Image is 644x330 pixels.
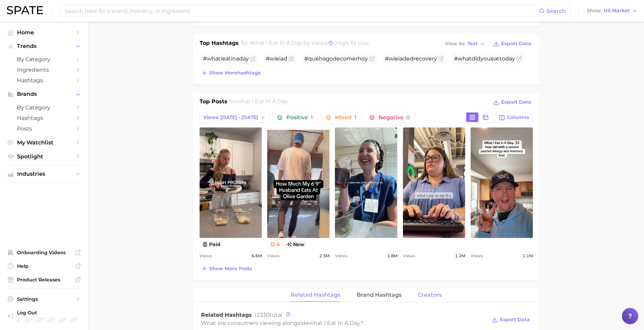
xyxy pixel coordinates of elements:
span: Help [17,263,71,269]
span: Export Data [501,41,531,47]
span: Mixed [335,115,356,120]
span: Text [468,42,478,46]
span: a [323,55,326,62]
span: US Market [604,9,630,13]
button: Columns [495,112,533,123]
span: Hashtags [17,115,71,121]
span: Brand Hashtags [357,292,402,298]
span: a [400,55,403,62]
span: Posts [17,125,71,132]
span: 0 [406,114,410,121]
span: 12330 [255,312,270,318]
span: day [239,55,249,62]
span: Home [17,29,71,36]
a: Product Releases [5,275,83,285]
span: Industries [17,171,71,177]
h1: Top Posts [200,98,227,108]
span: My Watchlist [17,139,71,146]
a: My Watchlist [5,137,83,148]
span: what i eat in a day [237,98,288,105]
span: Views [200,252,212,260]
span: 2.3m [319,252,329,260]
span: i [221,55,222,62]
span: Views [471,252,483,260]
span: what [458,55,472,62]
span: what [207,55,221,62]
span: i [274,55,276,62]
span: a [236,55,239,62]
span: Views [335,252,347,260]
span: # d dyou to [454,55,515,62]
span: eat [491,55,499,62]
span: Views [267,252,279,260]
span: View As [445,42,465,46]
span: Settings [17,296,71,302]
span: i [475,55,477,62]
span: Show [587,9,602,13]
a: by Category [5,102,83,113]
button: Export Data [491,39,533,49]
span: i [231,55,232,62]
span: Views [403,252,415,260]
span: Ingredients [17,67,71,73]
a: Hashtags [5,113,83,123]
button: Show morehashtags [200,68,262,78]
a: Hashtags [5,75,83,86]
span: what i eat in a day [249,40,302,46]
a: Onboarding Videos [5,247,83,258]
button: ShowUS Market [585,6,639,15]
h1: Top Hashtags [200,39,239,49]
a: Posts [5,123,83,134]
span: #w e d [266,55,287,62]
button: Brands [5,89,83,99]
a: Log out. Currently logged in with e-mail alyssa@spate.nyc. [5,308,83,325]
button: Flag as miscategorized or irrelevant [289,56,294,62]
span: 1 [354,114,356,121]
button: Export Data [491,98,533,107]
button: 6 [267,241,283,248]
span: Spotlight [17,153,71,160]
button: View AsText [443,39,487,48]
a: Help [5,261,83,271]
button: Flag as miscategorized or irrelevant [369,56,375,62]
span: day [505,55,515,62]
span: Show more posts [209,266,252,272]
span: Related Hashtags [291,292,340,298]
button: Export Data [490,315,531,325]
span: Views: [DATE] - [DATE] [203,115,258,120]
button: Flag as miscategorized or irrelevant [250,56,256,62]
a: Spotlight [5,151,83,162]
button: paid [200,241,223,248]
button: Trends [5,41,83,51]
span: Related Hashtags [201,312,252,318]
span: Product Releases [17,277,71,283]
span: 1.1m [523,252,533,260]
span: Columns [507,115,529,120]
span: Negative [378,115,410,120]
span: Search [546,8,566,14]
h2: for by Views [241,39,369,49]
img: SPATE [7,6,43,14]
span: Log Out [17,310,78,316]
span: # n [203,55,249,62]
span: 1.2m [455,252,465,260]
span: i [279,55,281,62]
span: i [398,55,400,62]
span: Hashtags [17,77,71,84]
span: Onboarding Videos [17,249,71,256]
span: by Category [17,104,71,111]
button: Industries [5,169,83,179]
span: Positive [286,115,313,120]
a: Ingredients [5,65,83,75]
span: a [281,55,284,62]
span: what i eat in a day [309,320,360,326]
span: by Category [17,56,71,63]
span: #w e dedrecovery [385,55,437,62]
h2: for [230,98,288,108]
span: Export Data [500,317,530,323]
span: i [393,55,395,62]
span: #queh godecomerhoy [304,55,368,62]
span: Show more hashtags [209,70,260,76]
span: new [284,241,307,248]
span: 6.6m [252,252,262,260]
